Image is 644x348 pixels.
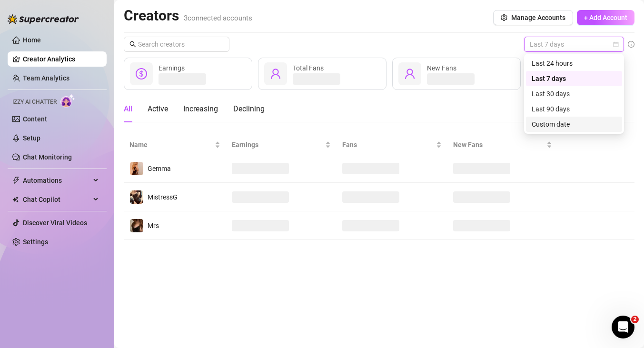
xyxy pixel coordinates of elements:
div: Custom date [532,119,616,129]
input: Search creators [138,39,216,50]
div: Declining [233,103,265,115]
span: Mrs [148,222,159,229]
span: + Add Account [584,14,627,21]
span: setting [501,14,507,21]
span: calendar [613,41,619,47]
div: Last 7 days [526,71,622,86]
div: All [124,103,132,115]
span: Earnings [232,139,323,150]
span: Chat Copilot [23,192,90,207]
button: + Add Account [577,10,634,25]
div: Active [148,103,168,115]
img: logo-BBDzfeDw.svg [8,14,79,24]
div: Last 30 days [532,89,616,99]
th: Earnings [226,136,337,154]
div: Increasing [183,103,218,115]
div: Last 30 days [526,86,622,101]
div: Last 7 days [532,73,616,84]
span: user [404,68,416,80]
span: Earnings [159,64,185,72]
a: Settings [23,238,48,246]
span: New Fans [427,64,456,72]
a: Home [23,36,41,44]
a: Content [23,115,47,123]
button: Manage Accounts [493,10,573,25]
th: New Fans [447,136,558,154]
span: Automations [23,173,90,188]
span: Last 7 days [530,37,618,51]
div: Last 24 hours [526,56,622,71]
span: dollar-circle [136,68,147,80]
span: Name [129,139,213,150]
img: MistressG [130,190,143,204]
th: Name [124,136,226,154]
img: AI Chatter [60,94,75,108]
span: 2 [631,316,639,323]
span: user [270,68,281,80]
span: thunderbolt [12,177,20,184]
a: Discover Viral Videos [23,219,87,227]
div: Last 24 hours [532,58,616,69]
a: Team Analytics [23,74,69,82]
img: Chat Copilot [12,196,19,203]
span: Gemma [148,165,171,172]
span: 3 connected accounts [184,14,252,22]
span: Manage Accounts [511,14,565,21]
img: Gemma [130,162,143,175]
div: Custom date [526,117,622,132]
span: New Fans [453,139,545,150]
h2: Creators [124,7,252,25]
iframe: Intercom live chat [612,316,634,338]
a: Setup [23,134,40,142]
a: Chat Monitoring [23,153,72,161]
div: Last 90 days [526,101,622,117]
span: MistressG [148,193,178,201]
span: search [129,41,136,48]
a: Creator Analytics [23,51,99,67]
span: Total Fans [293,64,324,72]
img: Mrs [130,219,143,232]
th: Fans [337,136,447,154]
div: Last 90 days [532,104,616,114]
span: info-circle [628,41,634,48]
span: Fans [342,139,434,150]
span: Izzy AI Chatter [12,98,57,107]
